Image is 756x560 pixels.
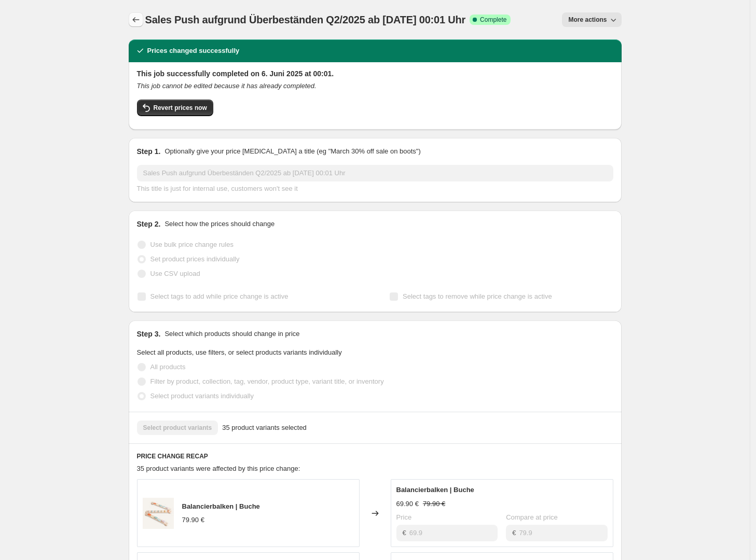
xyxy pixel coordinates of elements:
p: Optionally give your price [MEDICAL_DATA] a title (eg "March 30% off sale on boots") [164,146,420,157]
p: Select which products should change in price [164,329,299,339]
span: 35 product variants were affected by this price change: [137,465,300,472]
span: Compare at price [506,513,558,521]
span: Filter by product, collection, tag, vendor, product type, variant title, or inventory [150,377,384,385]
h2: Step 2. [137,219,161,229]
h2: Step 3. [137,329,161,339]
div: 79.90 € [182,515,204,525]
span: Set product prices individually [150,255,240,263]
strike: 79.90 € [423,499,445,509]
span: Select product variants individually [150,392,254,400]
input: 30% off holiday sale [137,165,613,181]
span: Price [396,513,412,521]
span: Select tags to add while price change is active [150,292,288,300]
span: Use bulk price change rules [150,241,233,248]
button: Revert prices now [137,100,213,116]
span: € [512,529,516,537]
span: Complete [480,16,506,24]
span: Revert prices now [154,104,207,112]
h6: PRICE CHANGE RECAP [137,452,613,460]
i: This job cannot be edited because it has already completed. [137,82,317,90]
img: Ehrenkind-Balancierbalken_80x.jpg [143,498,174,529]
button: Price change jobs [129,12,143,27]
h2: Prices changed successfully [147,46,240,56]
span: Balancierbalken | Buche [182,502,260,510]
span: This title is just for internal use, customers won't see it [137,185,298,192]
button: More actions [562,12,621,27]
span: More actions [568,16,607,24]
p: Select how the prices should change [164,219,274,229]
span: Use CSV upload [150,270,200,277]
span: Balancierbalken | Buche [396,486,474,494]
h2: This job successfully completed on 6. Juni 2025 at 00:01. [137,68,613,79]
span: € [403,529,406,537]
span: 35 product variants selected [222,423,307,433]
span: Select all products, use filters, or select products variants individually [137,348,342,356]
span: Select tags to remove while price change is active [403,292,552,300]
div: 69.90 € [396,499,419,509]
span: All products [150,363,186,371]
span: Sales Push aufgrund Überbeständen Q2/2025 ab [DATE] 00:01 Uhr [145,14,466,25]
h2: Step 1. [137,146,161,157]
